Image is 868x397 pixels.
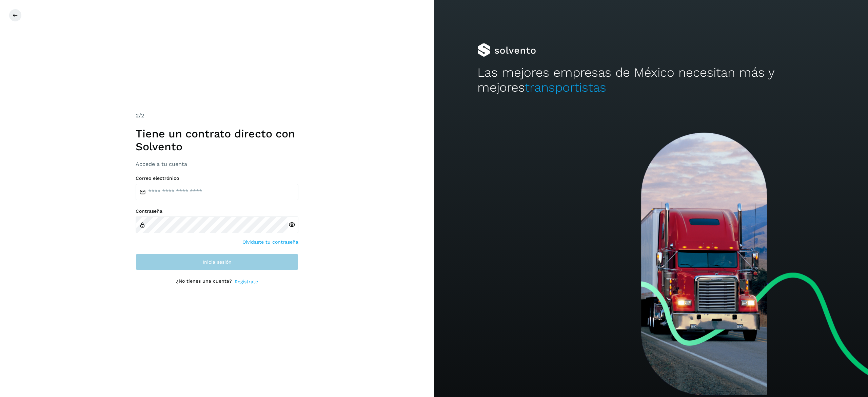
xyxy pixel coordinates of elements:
[176,278,232,285] p: ¿No tienes una cuenta?
[525,80,606,95] span: transportistas
[136,161,298,167] h3: Accede a tu cuenta
[136,208,298,214] label: Contraseña
[136,112,139,119] span: 2
[242,239,298,246] a: Olvidaste tu contraseña
[477,65,825,95] h2: Las mejores empresas de México necesitan más y mejores
[203,260,232,264] span: Inicia sesión
[235,278,258,285] a: Regístrate
[136,254,298,270] button: Inicia sesión
[136,112,298,120] div: /2
[136,175,298,181] label: Correo electrónico
[136,127,298,153] h1: Tiene un contrato directo con Solvento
